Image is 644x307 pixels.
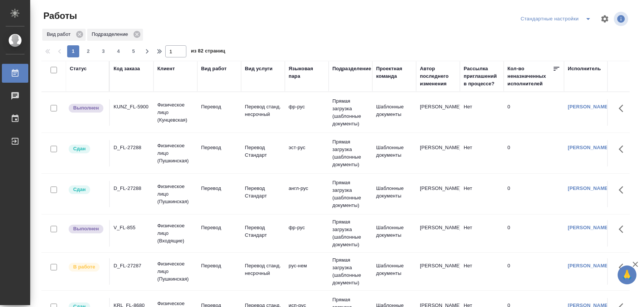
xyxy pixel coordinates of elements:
[568,65,601,73] div: Исполнитель
[245,144,281,159] p: Перевод Стандарт
[47,31,73,38] p: Вид работ
[157,101,194,124] p: Физическое лицо (Кунцевская)
[372,181,416,207] td: Шаблонные документы
[329,94,372,131] td: Прямая загрузка (шаблонные документы)
[568,263,610,268] a: [PERSON_NAME]
[157,222,194,245] p: Физическое лицо (Входящие)
[614,12,630,26] span: Посмотреть информацию
[420,65,456,88] div: Автор последнего изменения
[285,181,329,207] td: англ-рус
[245,185,281,200] p: Перевод Стандарт
[128,45,140,57] button: 5
[245,224,281,239] p: Перевод Стандарт
[460,220,504,247] td: Нет
[201,224,237,231] p: Перевод
[285,220,329,247] td: фр-рус
[191,46,225,57] span: из 82 страниц
[68,144,105,154] div: Менеджер проверил работу исполнителя, передает ее на следующий этап
[285,140,329,167] td: эст-рус
[504,220,564,247] td: 0
[460,258,504,285] td: Нет
[460,99,504,126] td: Нет
[82,48,94,55] span: 2
[285,258,329,285] td: рус-нем
[245,262,281,277] p: Перевод станд. несрочный
[289,65,325,80] div: Языковая пара
[614,220,632,238] button: Здесь прячутся важные кнопки
[245,65,273,73] div: Вид услуги
[114,144,150,151] div: D_FL-27288
[114,103,150,111] div: KUNZ_FL-5900
[504,99,564,126] td: 0
[504,258,564,285] td: 0
[329,214,372,252] td: Прямая загрузка (шаблонные документы)
[73,104,99,112] p: Выполнен
[329,134,372,172] td: Прямая загрузка (шаблонные документы)
[372,140,416,167] td: Шаблонные документы
[87,29,143,41] div: Подразделение
[507,65,553,88] div: Кол-во неназначенных исполнителей
[464,65,500,88] div: Рассылка приглашений в процессе?
[42,29,86,41] div: Вид работ
[157,260,194,283] p: Физическое лицо (Пушкинская)
[201,185,237,192] p: Перевод
[201,103,237,111] p: Перевод
[73,186,86,193] p: Сдан
[568,104,610,110] a: [PERSON_NAME]
[504,140,564,167] td: 0
[68,185,105,195] div: Менеджер проверил работу исполнителя, передает ее на следующий этап
[157,65,175,73] div: Клиент
[68,224,105,234] div: Исполнитель завершил работу
[201,144,237,151] p: Перевод
[97,45,109,57] button: 3
[416,140,460,167] td: [PERSON_NAME]
[372,99,416,126] td: Шаблонные документы
[621,267,633,283] span: 🙏
[416,99,460,126] td: [PERSON_NAME]
[73,263,95,271] p: В работе
[416,181,460,207] td: [PERSON_NAME]
[157,142,194,165] p: Физическое лицо (Пушкинская)
[460,181,504,207] td: Нет
[114,65,140,73] div: Код заказа
[614,140,632,158] button: Здесь прячутся важные кнопки
[82,45,94,57] button: 2
[68,103,105,113] div: Исполнитель завершил работу
[372,258,416,285] td: Шаблонные документы
[614,99,632,117] button: Здесь прячутся важные кнопки
[332,65,371,73] div: Подразделение
[329,175,372,213] td: Прямая загрузка (шаблонные документы)
[73,225,99,233] p: Выполнен
[618,265,636,284] button: 🙏
[372,220,416,247] td: Шаблонные документы
[157,183,194,205] p: Физическое лицо (Пушкинская)
[285,99,329,126] td: фр-рус
[97,48,109,55] span: 3
[73,145,86,153] p: Сдан
[128,48,140,55] span: 5
[70,65,87,73] div: Статус
[201,65,227,73] div: Вид работ
[201,262,237,270] p: Перевод
[376,65,412,80] div: Проектная команда
[112,48,124,55] span: 4
[568,145,610,150] a: [PERSON_NAME]
[460,140,504,167] td: Нет
[519,13,596,25] div: split button
[68,262,105,272] div: Исполнитель выполняет работу
[41,10,77,22] span: Работы
[329,253,372,290] td: Прямая загрузка (шаблонные документы)
[114,185,150,192] div: D_FL-27288
[596,10,614,28] span: Настроить таблицу
[114,262,150,270] div: D_FL-27287
[568,185,610,191] a: [PERSON_NAME]
[416,220,460,247] td: [PERSON_NAME]
[568,225,610,230] a: [PERSON_NAME]
[114,224,150,231] div: V_FL-855
[112,45,124,57] button: 4
[92,31,131,38] p: Подразделение
[614,181,632,199] button: Здесь прячутся важные кнопки
[416,258,460,285] td: [PERSON_NAME]
[245,103,281,118] p: Перевод станд. несрочный
[504,181,564,207] td: 0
